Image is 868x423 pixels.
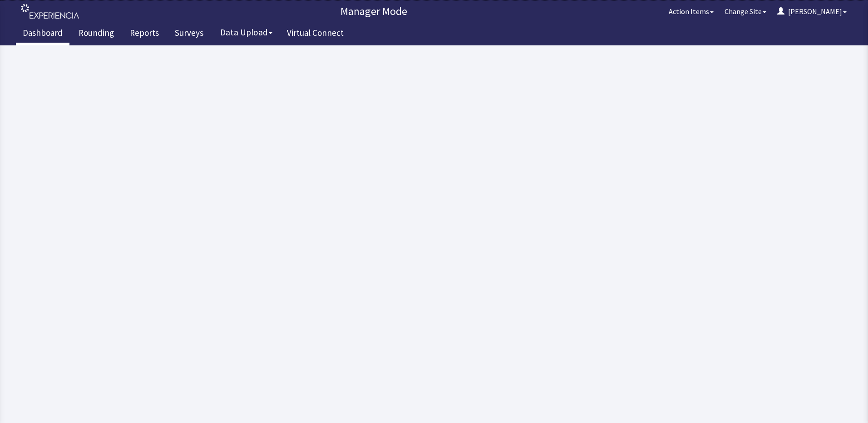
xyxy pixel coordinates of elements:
[663,2,719,20] button: Action Items
[84,4,663,19] p: Manager Mode
[21,4,79,19] img: experiencia_logo.png
[168,23,210,45] a: Surveys
[215,24,278,41] button: Data Upload
[719,2,772,20] button: Change Site
[72,23,121,45] a: Rounding
[16,23,69,45] a: Dashboard
[772,2,852,20] button: [PERSON_NAME]
[123,23,166,45] a: Reports
[280,23,350,45] a: Virtual Connect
